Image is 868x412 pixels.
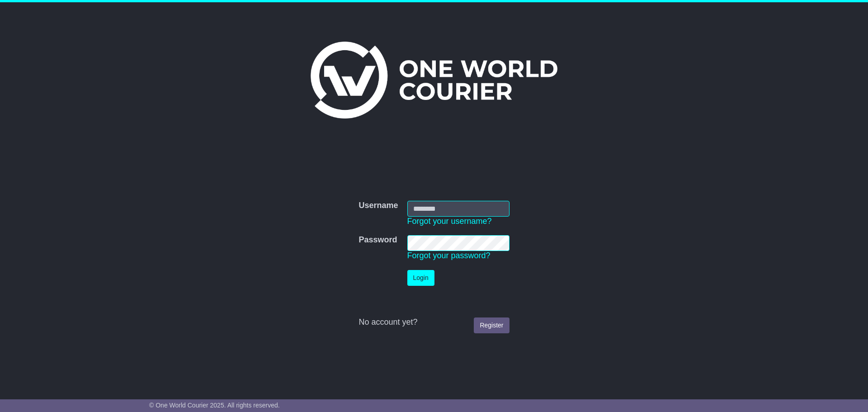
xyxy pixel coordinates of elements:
a: Register [474,317,509,333]
button: Login [407,270,434,286]
span: © One World Courier 2025. All rights reserved. [149,402,280,409]
a: Forgot your password? [407,251,491,260]
a: Forgot your username? [407,217,492,226]
img: One World [311,42,557,118]
label: Username [359,201,398,211]
label: Password [359,235,397,245]
div: No account yet? [359,317,509,327]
